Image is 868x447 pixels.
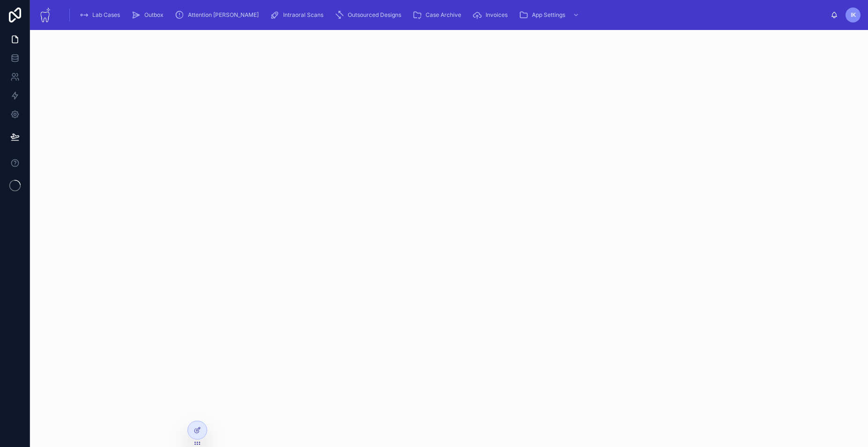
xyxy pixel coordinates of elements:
a: Outsourced Designs [332,7,408,23]
span: Outsourced Designs [348,11,401,19]
span: App Settings [532,11,565,19]
a: Invoices [470,7,514,23]
span: Outbox [144,11,164,19]
span: Case Archive [426,11,461,19]
a: Intraoral Scans [267,7,330,23]
span: Attention [PERSON_NAME] [188,11,259,19]
span: IK [851,11,856,19]
a: App Settings [516,7,584,23]
span: Invoices [486,11,508,19]
a: Case Archive [410,7,468,23]
a: Outbox [128,7,170,23]
span: Intraoral Scans [283,11,323,19]
span: Lab Cases [92,11,120,19]
img: App logo [37,7,52,22]
div: scrollable content [60,5,831,25]
a: Lab Cases [76,7,127,23]
a: Attention [PERSON_NAME] [172,7,265,23]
